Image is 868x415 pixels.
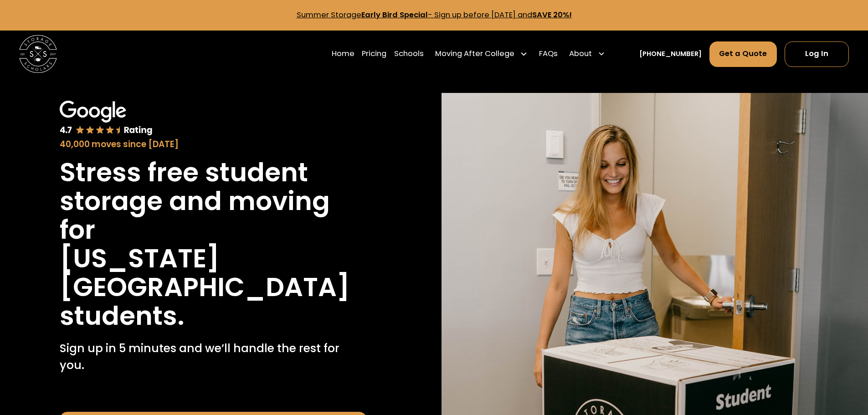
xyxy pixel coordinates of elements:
div: About [569,48,592,60]
a: Home [332,41,354,67]
p: Sign up in 5 minutes and we’ll handle the rest for you. [60,340,367,374]
a: Summer StorageEarly Bird Special- Sign up before [DATE] andSAVE 20%! [297,10,572,20]
div: Moving After College [435,48,514,60]
h1: Stress free student storage and moving for [60,158,367,244]
strong: Early Bird Special [361,10,428,20]
img: Google 4.7 star rating [60,101,153,136]
a: Pricing [362,41,386,67]
a: Log In [785,41,849,67]
a: FAQs [539,41,558,67]
a: Get a Quote [709,41,777,67]
h1: students. [60,302,185,330]
h1: [US_STATE][GEOGRAPHIC_DATA] [60,244,367,302]
strong: SAVE 20%! [532,10,572,20]
img: Storage Scholars main logo [19,35,57,73]
a: Schools [394,41,424,67]
a: [PHONE_NUMBER] [639,49,702,59]
div: 40,000 moves since [DATE] [60,138,367,151]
